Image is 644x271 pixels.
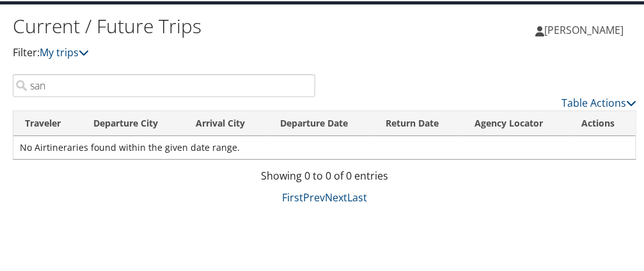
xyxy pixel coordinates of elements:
h1: Current / Future Trips [13,12,325,38]
th: Actions [570,110,636,135]
td: No Airtineraries found within the given date range. [13,135,636,158]
div: Showing 0 to 0 of 0 entries [13,167,636,189]
th: Traveler: activate to sort column ascending [13,110,82,135]
a: Table Actions [562,95,636,109]
a: Last [347,189,367,203]
th: Return Date: activate to sort column ascending [375,110,464,135]
th: Departure City: activate to sort column ascending [82,110,184,135]
a: First [282,189,303,203]
p: Filter: [13,43,325,60]
input: Search Traveler or Arrival City [13,73,315,96]
a: Next [325,189,347,203]
th: Agency Locator: activate to sort column ascending [463,110,570,135]
th: Arrival City: activate to sort column ascending [184,110,269,135]
a: Prev [303,189,325,203]
span: [PERSON_NAME] [544,22,624,36]
th: Departure Date: activate to sort column descending [269,110,375,135]
a: My trips [40,44,89,58]
a: [PERSON_NAME] [535,10,636,48]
